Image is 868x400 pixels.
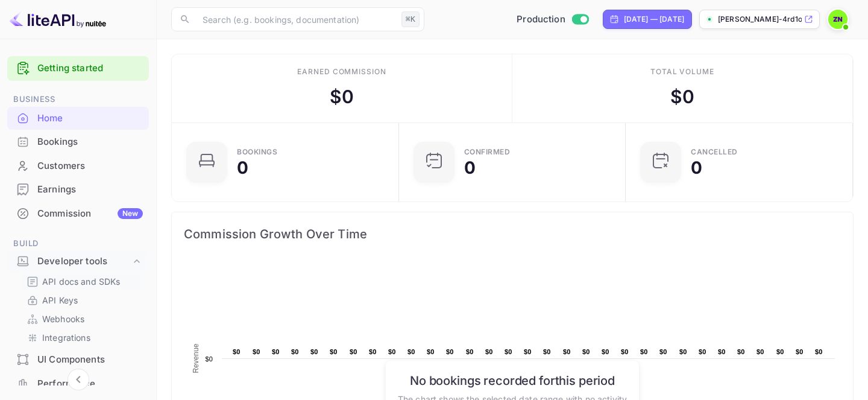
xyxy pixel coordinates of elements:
[37,377,143,391] div: Performance
[291,348,299,355] text: $0
[464,148,511,156] div: Confirmed
[7,130,149,154] div: Bookings
[815,348,823,355] text: $0
[691,159,702,176] div: 0
[7,154,149,177] a: Customers
[22,291,144,309] div: API Keys
[369,348,377,355] text: $0
[37,353,143,367] div: UI Components
[7,107,149,130] div: Home
[512,13,593,27] div: Switch to Sandbox mode
[756,348,764,355] text: $0
[7,237,149,250] span: Build
[563,348,571,355] text: $0
[253,348,260,355] text: $0
[388,348,396,355] text: $0
[7,178,149,200] a: Earnings
[517,13,565,27] span: Production
[699,348,706,355] text: $0
[272,348,280,355] text: $0
[7,202,149,224] a: CommissionNew
[27,313,139,325] a: Webhooks
[602,348,609,355] text: $0
[621,348,629,355] text: $0
[42,331,90,344] p: Integrations
[7,93,149,106] span: Business
[670,83,694,110] div: $ 0
[659,348,667,355] text: $0
[582,348,590,355] text: $0
[37,112,143,125] div: Home
[398,373,627,387] h6: No bookings recorded for this period
[7,130,149,153] a: Bookings
[679,348,687,355] text: $0
[7,202,149,226] div: CommissionNew
[330,348,338,355] text: $0
[718,348,726,355] text: $0
[7,348,149,372] div: UI Components
[7,107,149,129] a: Home
[7,372,149,395] a: Performance
[7,56,149,81] div: Getting started
[10,10,106,29] img: LiteAPI logo
[22,273,144,290] div: API docs and SDKs
[310,348,318,355] text: $0
[718,14,802,25] p: [PERSON_NAME]-4rd1o.nuitee...
[68,369,89,390] button: Collapse navigation
[330,83,354,110] div: $ 0
[446,348,454,355] text: $0
[624,14,684,25] div: [DATE] — [DATE]
[37,255,131,268] div: Developer tools
[42,275,121,288] p: API docs and SDKs
[184,224,841,244] span: Commission Growth Over Time
[466,348,474,355] text: $0
[233,348,241,355] text: $0
[828,10,848,29] img: Zaid Niaz
[22,329,144,346] div: Integrations
[37,159,143,173] div: Customers
[7,251,149,272] div: Developer tools
[37,207,143,221] div: Commission
[737,348,745,355] text: $0
[42,294,78,306] p: API Keys
[407,348,415,355] text: $0
[27,331,139,344] a: Integrations
[22,310,144,328] div: Webhooks
[796,348,804,355] text: $0
[7,178,149,202] div: Earnings
[118,208,143,219] div: New
[776,348,784,355] text: $0
[205,355,213,363] text: $0
[640,348,648,355] text: $0
[524,348,532,355] text: $0
[37,135,143,149] div: Bookings
[195,7,397,31] input: Search (e.g. bookings, documentation)
[650,66,715,77] div: Total volume
[37,62,143,75] a: Getting started
[37,183,143,197] div: Earnings
[27,275,139,288] a: API docs and SDKs
[464,159,476,176] div: 0
[505,348,512,355] text: $0
[7,348,149,370] a: UI Components
[350,348,357,355] text: $0
[42,313,84,325] p: Webhooks
[7,372,149,396] div: Performance
[485,348,493,355] text: $0
[297,66,386,77] div: Earned commission
[691,148,738,156] div: CANCELLED
[192,343,200,373] text: Revenue
[27,294,139,306] a: API Keys
[237,159,248,176] div: 0
[7,154,149,178] div: Customers
[401,11,420,27] div: ⌘K
[543,348,551,355] text: $0
[427,348,435,355] text: $0
[237,148,277,156] div: Bookings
